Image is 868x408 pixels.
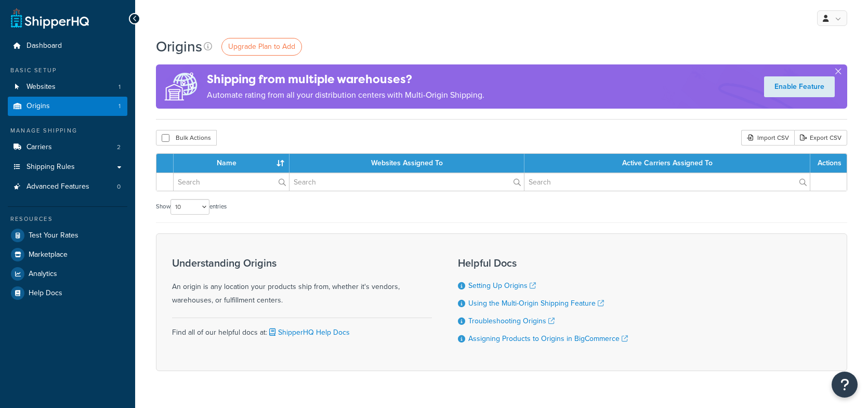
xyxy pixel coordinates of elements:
span: Shipping Rules [27,163,75,172]
a: Origins 1 [8,97,127,116]
div: Find all of our helpful docs at: [172,318,432,339]
span: Marketplace [29,251,68,259]
a: Shipping Rules [8,157,127,177]
a: Troubleshooting Origins [468,315,555,326]
h3: Helpful Docs [458,257,628,269]
span: 1 [119,102,121,111]
select: Showentries [170,199,209,215]
button: Open Resource Center [832,372,858,398]
span: Help Docs [29,289,62,298]
a: Analytics [8,265,127,283]
div: Basic Setup [8,66,127,75]
span: 2 [117,143,121,152]
div: Resources [8,215,127,223]
li: Origins [8,97,127,116]
li: Carriers [8,138,127,157]
h1: Origins [156,36,202,57]
span: 0 [117,182,121,191]
th: Websites Assigned To [290,154,524,173]
div: An origin is any location your products ship from, whether it's vendors, warehouses, or fulfillme... [172,257,432,307]
a: Setting Up Origins [468,280,536,291]
span: Test Your Rates [29,231,78,240]
span: Dashboard [27,42,62,50]
h3: Understanding Origins [172,257,432,269]
a: Dashboard [8,36,127,56]
span: Origins [27,102,50,111]
div: Import CSV [741,130,794,146]
th: Active Carriers Assigned To [524,154,810,173]
a: Test Your Rates [8,226,127,245]
span: Websites [27,83,56,91]
p: Automate rating from all your distribution centers with Multi-Origin Shipping. [207,88,484,102]
span: 1 [119,83,121,91]
a: Enable Feature [764,76,835,97]
label: Show entries [156,199,227,215]
th: Actions [810,154,847,173]
th: Name [174,154,290,173]
a: Advanced Features 0 [8,177,127,196]
a: Using the Multi-Origin Shipping Feature [468,298,604,309]
h4: Shipping from multiple warehouses? [207,71,484,88]
input: Search [174,173,289,191]
a: Help Docs [8,284,127,302]
a: Websites 1 [8,77,127,97]
li: Websites [8,77,127,97]
img: ad-origins-multi-dfa493678c5a35abed25fd24b4b8a3fa3505936ce257c16c00bdefe2f3200be3.png [156,64,207,109]
div: Manage Shipping [8,126,127,135]
a: ShipperHQ Home [11,8,89,29]
a: Assigning Products to Origins in BigCommerce [468,333,628,344]
a: Upgrade Plan to Add [221,38,302,56]
a: Marketplace [8,245,127,264]
a: Export CSV [794,130,847,146]
button: Bulk Actions [156,130,217,146]
span: Carriers [27,143,52,152]
input: Search [290,173,524,191]
span: Upgrade Plan to Add [228,41,295,52]
li: Advanced Features [8,177,127,196]
span: Analytics [29,270,57,279]
input: Search [524,173,810,191]
span: Advanced Features [27,182,89,191]
a: ShipperHQ Help Docs [267,327,350,338]
a: Carriers 2 [8,138,127,157]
